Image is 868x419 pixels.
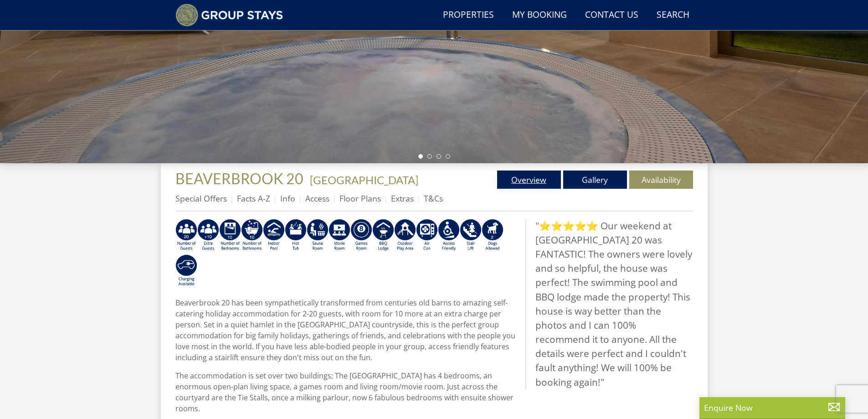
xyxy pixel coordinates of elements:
[175,4,283,26] img: Group Stays
[175,370,518,414] p: The accommodation is set over two buildings; The [GEOGRAPHIC_DATA] has 4 bedrooms, an enormous op...
[263,219,285,252] img: AD_4nXei2dp4L7_L8OvME76Xy1PUX32_NMHbHVSts-g-ZAVb8bILrMcUKZI2vRNdEqfWP017x6NFeUMZMqnp0JYknAB97-jDN...
[175,254,197,287] img: AD_4nXcnT2OPG21WxYUhsl9q61n1KejP7Pk9ESVM9x9VetD-X_UXXoxAKaMRZGYNcSGiAsmGyKm0QlThER1osyFXNLmuYOVBV...
[424,193,443,204] a: T&Cs
[175,170,306,187] a: BEAVERBROOK 20
[460,219,482,252] img: AD_4nXeNuZ_RiRi883_nkolMQv9HCerd22NI0v1hHLGItzVV83AiNu4h--QJwUvANPnw_Sp7q9QsgAklTwjKkl_lqMaKwvT9Z...
[175,297,518,363] p: Beaverbrook 20 has been sympathetically transformed from centuries old barns to amazing self-cate...
[372,219,394,252] img: AD_4nXfdu1WaBqbCvRx5dFd3XGC71CFesPHPPZknGuZzXQvBzugmLudJYyY22b9IpSVlKbnRjXo7AJLKEyhYodtd_Fvedgm5q...
[305,193,329,204] a: Access
[329,219,350,252] img: AD_4nXcMx2CE34V8zJUSEa4yj9Pppk-n32tBXeIdXm2A2oX1xZoj8zz1pCuMiQujsiKLZDhbHnQsaZvA37aEfuFKITYDwIrZv...
[237,193,270,204] a: Facts A-Z
[307,219,329,252] img: AD_4nXdjbGEeivCGLLmyT_JEP7bTfXsjgyLfnLszUAQeQ4RcokDYHVBt5R8-zTDbAVICNoGv1Dwc3nsbUb1qR6CAkrbZUeZBN...
[525,219,693,389] blockquote: "⭐⭐⭐⭐⭐ Our weekend at [GEOGRAPHIC_DATA] 20 was FANTASTIC! The owners were lovely and so helpful, ...
[197,219,219,252] img: AD_4nXfDO4U1OSapPhJPVoI-wGywE1bp9_AbgJNbhHjjO3uJ67QxWqFxtKMUxE6_6QvFb5ierIngYkq3fPhxD4ngXginNLli2...
[704,402,841,414] p: Enquire Now
[350,219,372,252] img: AD_4nXdrZMsjcYNLGsKuA84hRzvIbesVCpXJ0qqnwZoX5ch9Zjv73tWe4fnFRs2gJ9dSiUubhZXckSJX_mqrZBmYExREIfryF...
[175,170,303,187] span: BEAVERBROOK 20
[241,219,263,252] img: AD_4nXfvn8RXFi48Si5WD_ef5izgnipSIXhRnV2E_jgdafhtv5bNmI08a5B0Z5Dh6wygAtJ5Dbjjt2cCuRgwHFAEvQBwYj91q...
[482,219,503,252] img: AD_4nXe7_8LrJK20fD9VNWAdfykBvHkWcczWBt5QOadXbvIwJqtaRaRf-iI0SeDpMmH1MdC9T1Vy22FMXzzjMAvSuTB5cJ7z5...
[563,171,627,189] a: Gallery
[653,5,693,26] a: Search
[508,5,570,26] a: My Booking
[438,219,460,252] img: AD_4nXe3VD57-M2p5iq4fHgs6WJFzKj8B0b3RcPFe5LKK9rgeZlFmFoaMJPsJOOJzc7Q6RMFEqsjIZ5qfEJu1txG3QLmI_2ZW...
[394,219,416,252] img: AD_4nXfjdDqPkGBf7Vpi6H87bmAUe5GYCbodrAbU4sf37YN55BCjSXGx5ZgBV7Vb9EJZsXiNVuyAiuJUB3WVt-w9eJ0vaBcHg...
[219,219,241,252] img: AD_4nXfZxIz6BQB9SA1qRR_TR-5tIV0ZeFY52bfSYUXaQTY3KXVpPtuuoZT3Ql3RNthdyy4xCUoonkMKBfRi__QKbC4gcM_TO...
[339,193,381,204] a: Floor Plans
[391,193,414,204] a: Extras
[629,171,693,189] a: Availability
[306,173,418,186] span: -
[497,171,561,189] a: Overview
[175,219,197,252] img: AD_4nXe1hmHv4RwFZmJZoT7PU21_UdiT1KgGPh4q8mnJRrwVib1rpNG3PULgXhEdpKr8nEJZIBXjOu5x_-RPAN_1kgJuQCgcO...
[310,173,418,186] a: [GEOGRAPHIC_DATA]
[439,5,498,26] a: Properties
[581,5,642,26] a: Contact Us
[285,219,307,252] img: AD_4nXcpX5uDwed6-YChlrI2BYOgXwgg3aqYHOhRm0XfZB-YtQW2NrmeCr45vGAfVKUq4uWnc59ZmEsEzoF5o39EWARlT1ewO...
[280,193,295,204] a: Info
[175,193,227,204] a: Special Offers
[416,219,438,252] img: AD_4nXdwraYVZ2fjjsozJ3MSjHzNlKXAQZMDIkuwYpBVn5DeKQ0F0MOgTPfN16CdbbfyNhSuQE5uMlSrE798PV2cbmCW5jN9_...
